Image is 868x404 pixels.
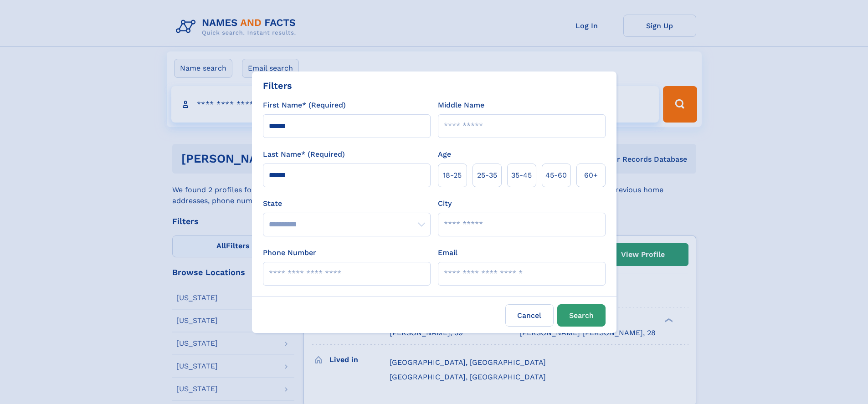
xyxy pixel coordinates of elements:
label: Phone Number [263,247,316,258]
span: 35‑45 [511,170,532,181]
button: Search [557,304,606,327]
span: 45‑60 [545,170,567,181]
label: Cancel [505,304,554,327]
label: Last Name* (Required) [263,149,345,160]
label: Email [438,247,457,258]
label: Middle Name [438,100,484,111]
label: First Name* (Required) [263,100,346,111]
label: Age [438,149,451,160]
span: 25‑35 [477,170,497,181]
span: 18‑25 [443,170,462,181]
label: State [263,198,431,209]
span: 60+ [584,170,598,181]
label: City [438,198,452,209]
div: Filters [263,79,292,92]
